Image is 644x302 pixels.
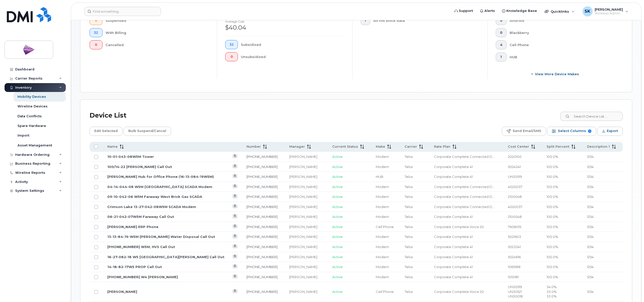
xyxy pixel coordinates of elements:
span: 1254 [587,235,594,239]
span: Carrier [405,144,417,149]
span: View More Device Makes [535,72,579,77]
div: Unsubsidized [241,52,344,61]
a: [PHONE_NUMBER] [246,275,278,279]
span: UN30519 [508,175,522,179]
span: Telus [405,225,413,229]
a: [PHONE_NUMBER] [246,245,278,249]
span: UN30519 [508,285,522,289]
a: [PHONE_NUMBER] [246,165,278,169]
span: 32 [94,31,98,35]
span: 1254 [587,290,594,294]
a: [PHONE_NUMBER] [246,195,278,199]
a: [PHONE_NUMBER] [246,205,278,209]
span: 100.0% [547,175,558,179]
span: SK [585,8,590,14]
span: Active [332,165,343,169]
span: 100.0% [547,255,558,259]
span: 100.0% [547,265,558,269]
span: Telus [405,275,413,279]
span: 2020100 [508,155,522,159]
span: 100.0% [547,185,558,189]
span: 1254 [587,195,594,199]
span: Active [332,205,343,209]
a: 14-18-82-17W5 PROP Call Out [107,265,162,269]
span: 33.0% [547,290,557,294]
span: Modem [376,165,389,169]
span: Wireless Admin [595,11,623,15]
span: 100.0% [547,155,558,159]
div: Device List [90,109,127,122]
span: 100.0% [547,165,558,169]
input: Find something... [84,7,161,16]
span: Telus [405,205,413,209]
span: 0 [94,18,98,23]
a: Crimson Lake 13-27-042-08W5M SCADA Modem [107,205,196,209]
span: Cost Center [508,144,529,149]
span: Corporate Complete 41 [434,235,473,239]
a: [PHONE_NUMBER] [246,290,278,294]
span: 100.0% [547,205,558,209]
span: Telus [405,155,413,159]
span: Corporate Complete 41 [434,215,473,219]
div: Quicklinks [541,6,578,16]
span: HUB [376,175,383,179]
div: $40.04 [225,23,344,32]
span: Active [332,185,343,189]
span: UN30018 [508,294,523,298]
div: do not block data [373,16,479,25]
span: Active [332,275,343,279]
span: 0 [500,18,502,23]
span: 1 [500,55,502,59]
a: View Last Bill [233,214,237,218]
a: [PHONE_NUMBER] [246,255,278,259]
span: Alerts [484,8,495,13]
a: View Last Bill [233,244,237,248]
button: Bulk Suspend/Cancel [123,127,171,136]
span: 1065188 [508,265,521,269]
span: 32 [230,43,234,47]
a: Support [451,6,476,16]
button: Export [597,127,623,136]
span: 100.0% [547,245,558,249]
a: View Last Bill [233,204,237,208]
div: Suspended [106,16,209,25]
a: [PHONE_NUMBER] [246,215,278,219]
a: View Last Bill [233,275,237,278]
span: Number [246,144,261,149]
span: 100.0% [547,275,558,279]
span: Corporate Complete 41 [434,265,473,269]
div: Shane Kidd [579,6,632,16]
span: 5023341 [508,245,521,249]
a: View Last Bill [233,184,237,188]
div: [PERSON_NAME] [289,244,323,249]
span: 100.0% [547,225,558,229]
span: 0 [500,31,502,35]
span: 0 [230,55,234,59]
span: Telus [405,290,413,294]
div: [PERSON_NAME] [289,224,323,229]
a: View Last Bill [233,224,237,228]
span: Active [332,225,343,229]
span: 0 [94,43,98,47]
button: Send Email/SMS [502,127,546,136]
span: Modem [376,205,389,209]
span: Select Columns [558,127,586,135]
span: Current Status [332,144,358,149]
span: Make [376,144,385,149]
a: [PERSON_NAME] Hub for Office Phone (16-13-084-19W5M) [107,175,214,179]
button: 1 [361,16,370,25]
span: 33.0% [547,294,557,298]
span: Knowledge Base [506,8,537,13]
button: Select Columns 9 [547,127,596,136]
span: Corporate Complete 41 [434,255,473,259]
a: View Last Bill [233,154,237,158]
span: Name [107,144,118,149]
input: Search Device List ... [560,112,623,121]
div: [PERSON_NAME] [289,174,323,179]
span: 100.0% [547,235,558,239]
span: 100.0% [547,215,558,219]
span: 1254 [587,275,594,279]
a: [PHONE_NUMBER] [246,265,278,269]
span: Description 1 [587,144,610,149]
span: Corporate Complete 41 [434,175,473,179]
